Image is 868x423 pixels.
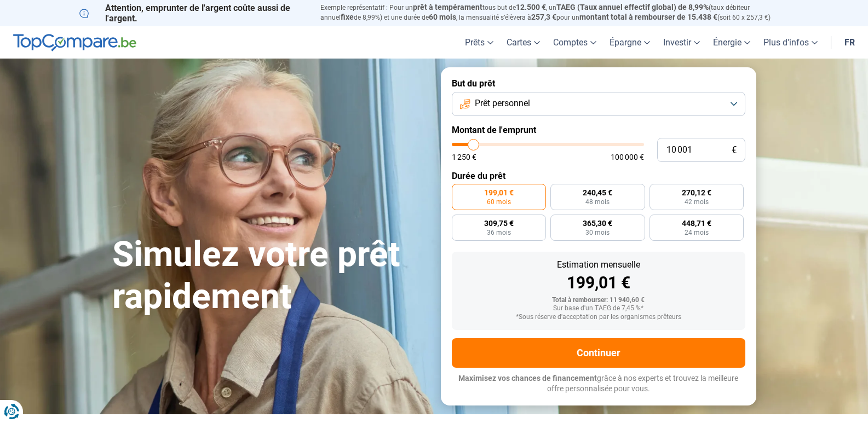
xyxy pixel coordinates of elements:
a: Énergie [706,26,757,59]
label: Durée du prêt [452,171,745,181]
p: Attention, emprunter de l'argent coûte aussi de l'argent. [79,3,307,24]
span: 257,3 € [531,13,556,21]
div: 199,01 € [461,275,737,291]
span: 30 mois [585,229,610,236]
img: TopCompare [13,34,136,51]
div: Total à rembourser: 11 940,60 € [461,297,737,304]
span: 12.500 € [516,3,546,11]
a: fr [838,26,861,59]
a: Plus d'infos [757,26,824,59]
label: Montant de l'emprunt [452,125,745,135]
span: 36 mois [487,229,511,236]
span: 365,30 € [583,219,612,227]
a: Cartes [500,26,547,59]
a: Comptes [547,26,603,59]
a: Épargne [603,26,657,59]
span: TAEG (Taux annuel effectif global) de 8,99% [556,3,709,11]
p: Exemple représentatif : Pour un tous but de , un (taux débiteur annuel de 8,99%) et une durée de ... [320,3,789,22]
div: Sur base d'un TAEG de 7,45 %* [461,305,737,312]
label: But du prêt [452,78,745,89]
span: 100 000 € [611,153,644,161]
span: 48 mois [585,199,610,205]
h1: Simulez votre prêt rapidement [112,234,428,318]
span: Maximisez vos chances de financement [458,374,597,383]
span: 1 250 € [452,153,476,161]
span: 60 mois [429,13,456,21]
span: 199,01 € [484,189,514,196]
span: fixe [341,13,354,21]
a: Prêts [458,26,500,59]
span: 240,45 € [583,189,612,196]
a: Investir [657,26,706,59]
span: Prêt personnel [475,97,530,109]
button: Prêt personnel [452,92,745,116]
span: prêt à tempérament [413,3,482,11]
span: 42 mois [685,199,709,205]
span: 60 mois [487,199,511,205]
span: montant total à rembourser de 15.438 € [579,13,717,21]
span: 448,71 € [682,219,711,227]
span: € [732,146,737,155]
span: 24 mois [685,229,709,236]
span: 270,12 € [682,189,711,196]
button: Continuer [452,338,745,368]
div: Estimation mensuelle [461,260,737,269]
span: 309,75 € [484,219,514,227]
p: grâce à nos experts et trouvez la meilleure offre personnalisée pour vous. [452,373,745,395]
div: *Sous réserve d'acceptation par les organismes prêteurs [461,314,737,321]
